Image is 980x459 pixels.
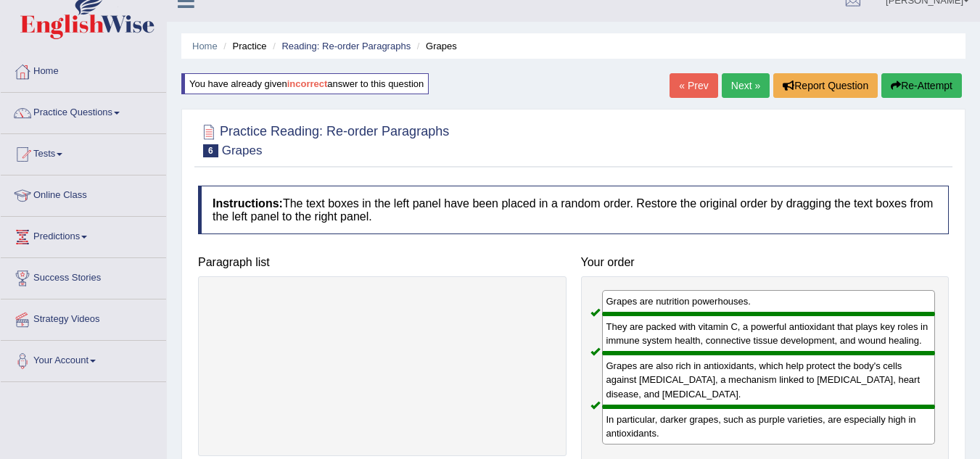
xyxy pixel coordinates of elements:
h4: Your order [581,256,950,269]
div: They are packed with vitamin C, a powerful antioxidant that plays key roles in immune system heal... [602,314,936,353]
a: Home [192,41,218,51]
div: Grapes are nutrition powerhouses. [602,290,936,314]
b: Instructions: [213,197,283,210]
a: Success Stories [1,258,166,294]
li: Grapes [413,39,457,53]
h4: Paragraph list [198,256,567,269]
span: 6 [203,144,218,157]
b: incorrect [287,78,328,89]
div: In particular, darker grapes, such as purple varieties, are especially high in antioxidants. [602,407,936,444]
small: Grapes [222,144,263,157]
li: Practice [220,39,266,53]
div: You have already given answer to this question [181,73,429,94]
a: Online Class [1,175,166,212]
button: Report Question [773,73,878,98]
a: Predictions [1,217,166,253]
a: Practice Questions [1,93,166,129]
button: Re-Attempt [881,73,962,98]
h4: The text boxes in the left panel have been placed in a random order. Restore the original order b... [198,186,949,234]
a: Strategy Videos [1,299,166,336]
a: « Prev [670,73,717,98]
h2: Practice Reading: Re-order Paragraphs [198,121,449,157]
a: Reading: Re-order Paragraphs [281,41,411,51]
a: Next » [722,73,770,98]
a: Home [1,51,166,88]
a: Tests [1,134,166,170]
a: Your Account [1,341,166,377]
div: Grapes are also rich in antioxidants, which help protect the body's cells against [MEDICAL_DATA],... [602,353,936,406]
